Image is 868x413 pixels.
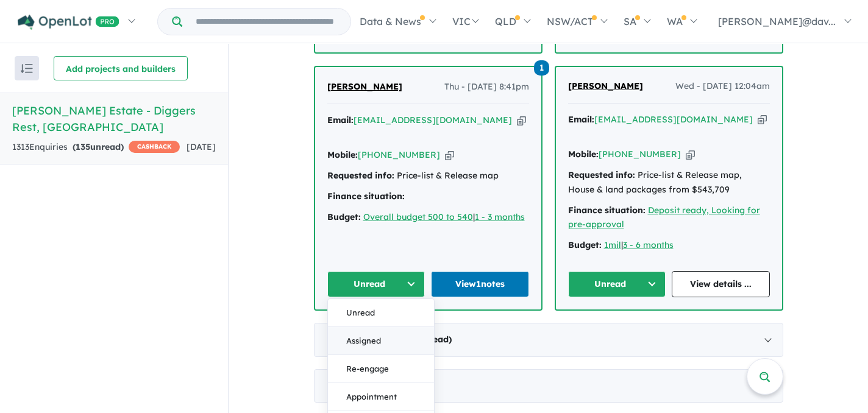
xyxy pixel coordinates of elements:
a: Overall budget 500 to 540 [363,211,473,222]
span: Thu - [DATE] 8:41pm [444,80,529,94]
button: Re-engage [328,355,434,383]
strong: Email: [327,115,354,125]
img: sort.svg [21,64,33,73]
span: [PERSON_NAME] [327,81,402,92]
button: Appointment [328,383,434,411]
strong: Budget: [568,239,602,250]
div: | [568,238,770,253]
button: Copy [686,148,695,161]
strong: ( unread) [73,141,124,152]
span: 135 [76,141,90,152]
strong: Finance situation: [568,205,646,216]
button: Copy [445,149,454,161]
div: Price-list & Release map, House & land packages from $543,709 [568,168,770,197]
strong: Requested info: [327,170,394,181]
span: [DATE] [187,141,216,152]
button: Add projects and builders [54,56,188,80]
span: Wed - [DATE] 12:04am [675,79,770,94]
a: 1 [534,59,549,76]
strong: Mobile: [568,149,599,160]
a: Deposit ready, Looking for pre-approval [568,205,760,230]
a: [PHONE_NUMBER] [599,149,681,160]
button: Copy [758,113,767,126]
span: CASHBACK [129,141,180,153]
h5: [PERSON_NAME] Estate - Diggers Rest , [GEOGRAPHIC_DATA] [12,102,216,135]
a: 1 - 3 months [475,211,525,222]
span: [PERSON_NAME]@dav... [718,15,836,27]
a: [EMAIL_ADDRESS][DOMAIN_NAME] [354,115,512,125]
button: Unread [327,271,425,297]
a: View details ... [672,271,770,297]
button: Unread [568,271,666,297]
strong: Budget: [327,211,361,222]
a: 1mil [604,239,621,250]
a: [PHONE_NUMBER] [358,149,440,160]
strong: Email: [568,114,594,125]
button: Assigned [328,327,434,355]
button: Copy [517,114,526,127]
input: Try estate name, suburb, builder or developer [185,9,348,35]
div: [DATE] [314,369,783,403]
div: [DATE] [314,323,783,357]
div: 1313 Enquir ies [12,140,180,155]
a: [PERSON_NAME] [327,80,402,94]
a: 3 - 6 months [623,239,674,250]
strong: Finance situation: [327,191,405,202]
a: View1notes [431,271,529,297]
div: Price-list & Release map [327,169,529,183]
span: 1 [534,60,549,76]
button: Unread [328,299,434,327]
a: [EMAIL_ADDRESS][DOMAIN_NAME] [594,114,753,125]
strong: Mobile: [327,149,358,160]
strong: Requested info: [568,169,635,180]
div: | [327,210,529,225]
img: Openlot PRO Logo White [18,15,119,30]
span: [PERSON_NAME] [568,80,643,91]
a: [PERSON_NAME] [568,79,643,94]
